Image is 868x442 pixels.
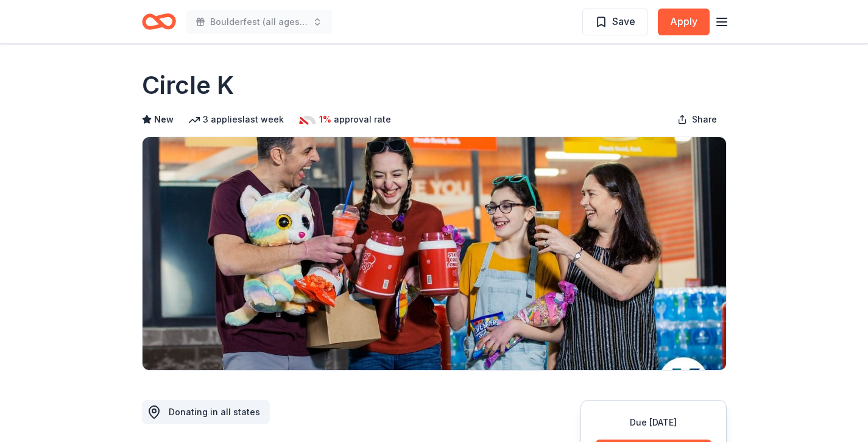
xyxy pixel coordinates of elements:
span: Save [612,13,635,29]
span: 1% [319,112,331,127]
button: Apply [658,9,710,35]
button: Share [668,107,727,132]
div: Due [DATE] [596,415,711,430]
span: Donating in all states [169,407,260,417]
span: New [154,112,174,127]
div: 3 applies last week [188,112,284,127]
button: Boulderfest (all ages climbing competition) [186,10,332,34]
span: approval rate [334,112,391,127]
button: Save [582,9,648,35]
span: Share [692,112,717,127]
span: Boulderfest (all ages climbing competition) [210,15,308,29]
img: Image for Circle K [143,137,726,370]
h1: Circle K [142,68,234,102]
a: Home [142,7,176,36]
